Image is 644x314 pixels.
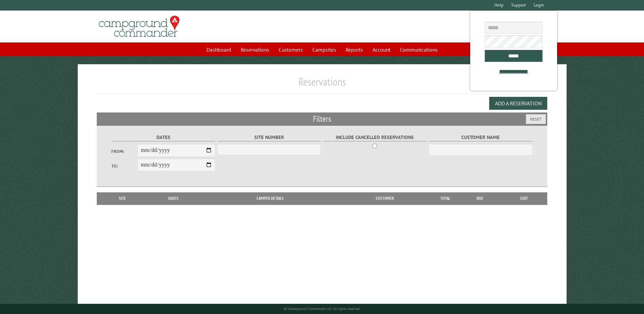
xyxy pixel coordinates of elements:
a: Account [368,43,394,56]
a: Reports [342,43,367,56]
th: Due [459,192,501,205]
img: Campground Commander [97,13,182,40]
h1: Reservations [97,75,547,94]
label: Dates [111,134,215,141]
th: Total [431,192,459,205]
small: © Campground Commander LLC. All rights reserved. [284,307,361,311]
a: Reservations [237,43,273,56]
th: Customer [338,192,431,205]
th: Edit [501,192,547,205]
a: Customers [275,43,307,56]
label: Customer Name [429,134,532,141]
h2: Filters [97,112,547,125]
th: Dates [145,192,203,205]
button: Reset [526,114,546,124]
th: Site [100,192,144,205]
a: Communications [396,43,442,56]
button: Add a Reservation [489,97,547,110]
label: Site Number [217,134,321,141]
label: Include Cancelled Reservations [323,134,427,141]
a: Dashboard [202,43,235,56]
th: Camper Details [203,192,338,205]
label: To: [111,163,137,169]
a: Campsites [308,43,340,56]
label: From: [111,148,137,155]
